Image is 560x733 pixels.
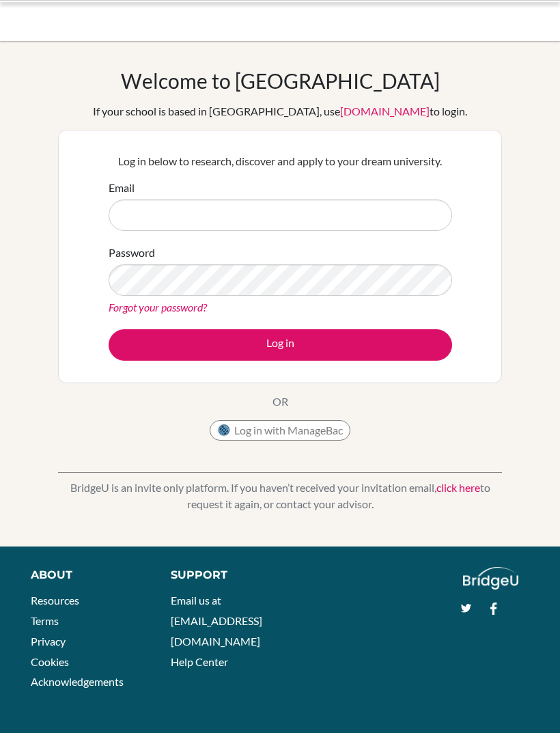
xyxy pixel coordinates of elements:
[272,393,288,410] p: OR
[31,567,140,583] div: About
[31,614,59,627] a: Terms
[171,655,228,668] a: Help Center
[93,103,467,120] div: If your school is based in [GEOGRAPHIC_DATA], use to login.
[31,675,124,688] a: Acknowledgements
[31,635,66,648] a: Privacy
[31,594,79,607] a: Resources
[171,567,268,583] div: Support
[171,594,262,647] a: Email us at [EMAIL_ADDRESS][DOMAIN_NAME]
[109,329,452,361] button: Log in
[109,180,135,196] label: Email
[109,245,155,261] label: Password
[58,480,502,512] p: BridgeU is an invite only platform. If you haven’t received your invitation email, to request it ...
[340,105,430,117] a: [DOMAIN_NAME]
[109,301,207,314] a: Forgot your password?
[436,481,480,494] a: click here
[463,567,518,590] img: logo_white@2x-f4f0deed5e89b7ecb1c2cc34c3e3d731f90f0f143d5ea2071677605dd97b5244.png
[109,153,452,169] p: Log in below to research, discover and apply to your dream university.
[121,68,440,93] h1: Welcome to [GEOGRAPHIC_DATA]
[210,420,350,441] button: Log in with ManageBac
[31,655,69,668] a: Cookies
